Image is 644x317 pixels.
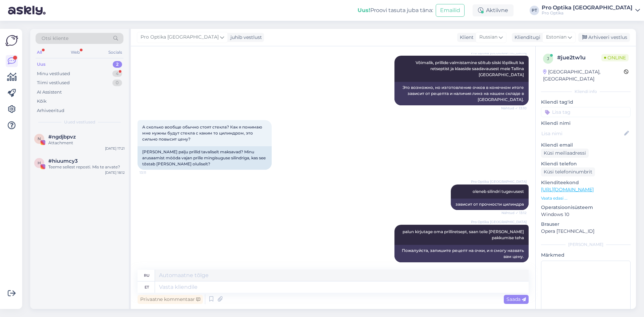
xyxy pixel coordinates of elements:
span: Uued vestlused [64,119,95,125]
div: Pro Optika [GEOGRAPHIC_DATA] [542,5,633,10]
b: Uus! [358,7,370,13]
p: Kliendi telefon [541,160,631,167]
span: Russian [479,34,497,41]
a: Pro Optika [GEOGRAPHIC_DATA]Pro Optika [542,5,640,16]
span: Pro Optika [GEOGRAPHIC_DATA] [471,50,527,55]
span: h [38,160,41,165]
span: Estonian [546,34,567,41]
div: Teeme sellest reposti. Mis te arvate? [48,164,125,170]
div: 0 [112,80,122,86]
div: зависит от прочности цилиндра [451,199,529,210]
div: Uus [37,61,46,68]
input: Lisa nimi [541,130,623,137]
div: et [145,281,149,293]
span: Otsi kliente [42,35,68,42]
div: # jue2tw1u [557,54,601,62]
p: Kliendi tag'id [541,99,631,106]
span: palun kirjutage oma prilliretsept, saan teile [PERSON_NAME] pakkumise teha [402,229,525,240]
span: Nähtud ✓ 13:10 [501,106,527,111]
p: Brauser [541,221,631,228]
span: oleneb silindri tugevusest [473,189,524,194]
div: Klient [457,34,474,41]
span: #ngdjbpvz [48,134,76,140]
div: 4 [112,70,122,77]
button: Emailid [436,4,465,17]
div: Klienditugi [512,34,540,41]
p: Windows 10 [541,211,631,218]
span: Pro Optika [GEOGRAPHIC_DATA] [141,34,219,41]
span: Saada [506,296,526,302]
div: [PERSON_NAME] palju prillid tavaliselt maksavad? Minu arusaamist mööda vajan prille mingisuguse s... [138,146,272,170]
p: Klienditeekond [541,179,631,186]
p: Kliendi email [541,142,631,149]
a: [URL][DOMAIN_NAME] [541,187,594,193]
div: Arhiveeri vestlus [578,33,630,42]
span: n [38,136,41,141]
div: [DATE] 18:12 [105,170,125,175]
div: [PERSON_NAME] [541,242,631,248]
div: 2 [113,61,122,68]
p: Vaata edasi ... [541,195,631,201]
div: Pro Optika [542,10,633,16]
div: ru [144,270,150,281]
div: Tiimi vestlused [37,80,70,86]
span: А сколько вообще обычно стоят стекла? Как я понимаю мне нужны будут стекла с каким то цилиндром, ... [142,124,263,142]
div: Socials [107,48,123,57]
div: PT [530,6,539,15]
div: Aktiivne [473,4,514,16]
div: juhib vestlust [228,34,262,41]
span: Pro Optika [GEOGRAPHIC_DATA] [471,219,527,224]
span: j [547,56,549,61]
div: Arhiveeritud [37,107,64,114]
span: Online [601,54,629,61]
div: Kliendi info [541,89,631,95]
span: Nähtud ✓ 13:12 [501,210,527,215]
div: Web [69,48,81,57]
span: Pro Optika [GEOGRAPHIC_DATA] [471,179,527,184]
span: 13:11 [140,170,165,175]
p: Kliendi nimi [541,120,631,127]
p: Operatsioonisüsteem [541,204,631,211]
div: Küsi meiliaadressi [541,149,589,158]
p: Märkmed [541,252,631,259]
div: Это возможно, но изготовление очков в конечном итоге зависит от рецепта и наличия линз на нашем с... [394,82,529,105]
div: Küsi telefoninumbrit [541,167,595,176]
div: Proovi tasuta juba täna: [358,6,433,14]
div: [DATE] 17:21 [105,146,125,151]
span: Võimalik, prillide valmistamine sõltub siiski lõplikult ka retseptist ja klaaside saadavausest me... [416,60,525,77]
input: Lisa tag [541,107,631,117]
div: Minu vestlused [37,70,70,77]
div: All [36,48,43,57]
span: Nähtud ✓ 13:19 [501,263,527,268]
img: Askly Logo [5,34,18,47]
p: Opera [TECHNICAL_ID] [541,228,631,235]
div: Attachment [48,140,125,146]
span: #hiuumcy3 [48,158,78,164]
div: Kõik [37,98,47,105]
div: Privaatne kommentaar [138,295,203,304]
div: AI Assistent [37,89,62,96]
div: [GEOGRAPHIC_DATA], [GEOGRAPHIC_DATA] [543,68,624,83]
div: Пожалуйста, запишите рецепт на очки, и я смогу назвать вам цену. [394,245,529,262]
